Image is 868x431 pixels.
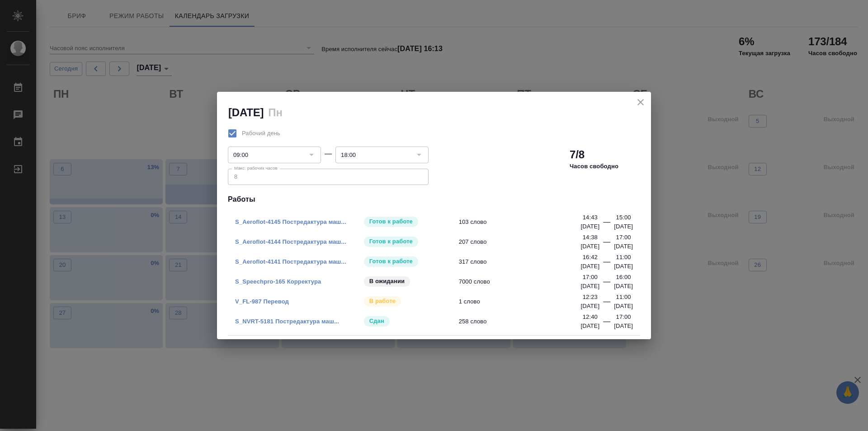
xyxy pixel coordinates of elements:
p: [DATE] [614,242,633,251]
a: V_FL-987 Перевод [235,298,289,305]
span: 1 слово [459,297,587,306]
h2: 7/8 [570,147,585,162]
p: 17:00 [616,313,631,322]
a: S_Aeroflot-4144 Постредактура маш... [235,238,346,245]
p: [DATE] [580,302,599,311]
div: — [603,276,610,291]
span: 7000 слово [459,277,587,286]
span: Рабочий день [242,129,280,138]
span: 207 слово [459,237,587,246]
p: 11:00 [616,253,631,262]
a: S_NVRT-5181 Постредактура маш... [235,318,339,325]
p: [DATE] [580,322,599,331]
p: 11:00 [616,293,631,302]
h4: Работы [228,194,640,205]
div: — [603,256,610,271]
div: — [603,316,610,331]
div: — [603,237,610,251]
button: close [634,95,647,109]
h2: [DATE] [228,106,264,118]
p: [DATE] [580,242,599,251]
p: [DATE] [580,262,599,271]
a: S_Aeroflot-4141 Постредактура маш... [235,258,346,265]
p: Готов к работе [369,257,413,266]
p: Сдан [369,317,384,326]
span: 258 слово [459,317,587,326]
p: Готов к работе [369,237,413,246]
p: [DATE] [614,222,633,231]
p: В ожидании [369,277,405,286]
p: 16:00 [616,273,631,282]
span: 103 слово [459,218,587,227]
p: [DATE] [580,222,599,231]
p: В работе [369,297,396,306]
a: S_Speechpro-165 Корректура [235,278,321,285]
p: 12:23 [583,293,598,302]
a: S_Aeroflot-4145 Постредактура маш... [235,218,346,225]
p: [DATE] [614,322,633,331]
div: — [603,217,610,231]
p: 14:43 [583,213,598,222]
p: 17:00 [616,233,631,242]
div: — [603,296,610,311]
h2: Пн [268,106,282,118]
p: [DATE] [614,262,633,271]
p: 12:40 [583,313,598,322]
p: 17:00 [583,273,598,282]
p: [DATE] [614,282,633,291]
div: — [325,148,332,159]
p: [DATE] [580,282,599,291]
p: 14:38 [583,233,598,242]
span: 317 слово [459,257,587,266]
p: Часов свободно [570,162,618,171]
p: 16:42 [583,253,598,262]
p: Готов к работе [369,217,413,226]
p: [DATE] [614,302,633,311]
p: 15:00 [616,213,631,222]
